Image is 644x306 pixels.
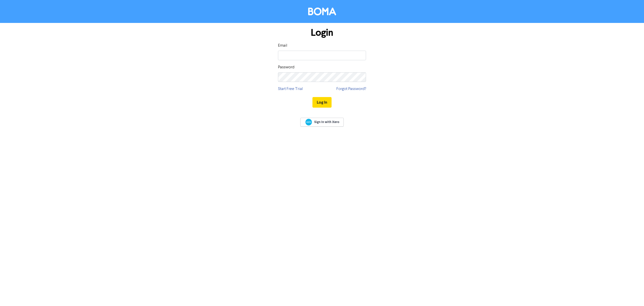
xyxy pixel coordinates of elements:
a: Sign In with Xero [300,118,344,127]
label: Password [278,64,294,70]
label: Email [278,43,287,49]
img: Xero logo [305,119,312,126]
span: Sign In with Xero [314,120,339,124]
a: Start Free Trial [278,86,303,92]
h1: Login [278,27,366,39]
keeper-lock: Open Keeper Popup [357,52,363,58]
img: BOMA Logo [308,8,336,15]
a: Forgot Password? [336,86,366,92]
iframe: Chat Widget [581,252,644,306]
button: Log In [312,97,332,108]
